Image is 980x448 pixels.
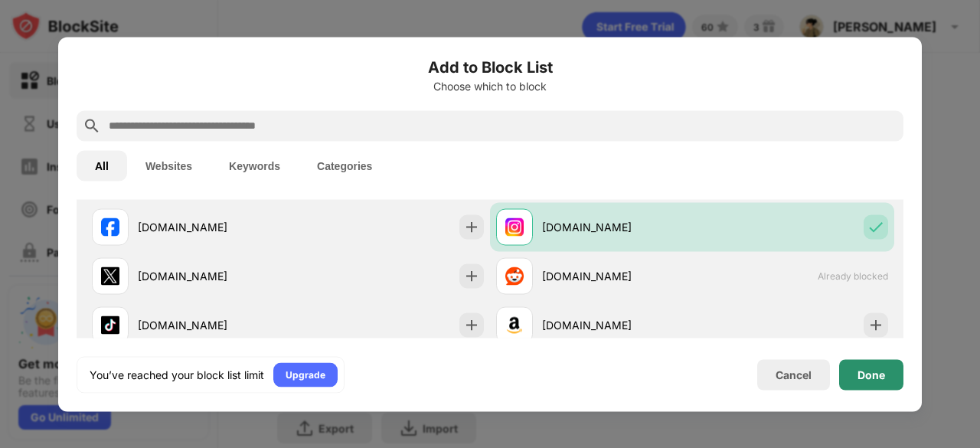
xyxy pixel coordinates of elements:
[505,267,524,285] img: favicons
[77,150,127,181] button: All
[857,368,885,381] div: Done
[299,150,390,181] button: Categories
[505,217,524,236] img: favicons
[542,317,692,333] div: [DOMAIN_NAME]
[77,80,903,92] div: Choose which to block
[127,150,211,181] button: Websites
[90,367,264,382] div: You’ve reached your block list limit
[83,116,101,135] img: search.svg
[211,150,299,181] button: Keywords
[776,368,812,381] div: Cancel
[138,268,288,284] div: [DOMAIN_NAME]
[542,268,692,284] div: [DOMAIN_NAME]
[505,316,524,334] img: favicons
[818,270,888,282] span: Already blocked
[77,55,903,78] h6: Add to Block List
[286,367,325,382] div: Upgrade
[138,317,288,333] div: [DOMAIN_NAME]
[138,219,288,235] div: [DOMAIN_NAME]
[101,267,119,285] img: favicons
[101,316,119,334] img: favicons
[101,217,119,236] img: favicons
[542,219,692,235] div: [DOMAIN_NAME]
